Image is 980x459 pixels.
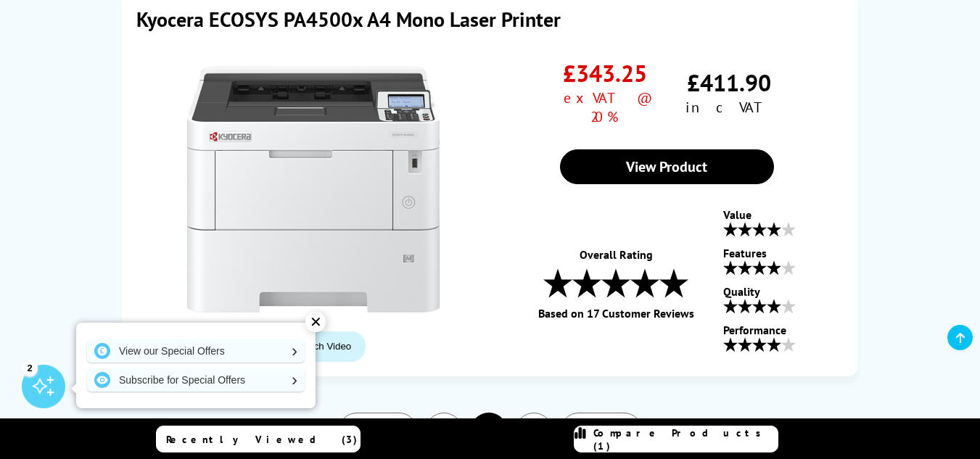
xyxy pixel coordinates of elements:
a: View our Special Offers [87,339,305,363]
a: Compare Products (1) [574,426,778,452]
div: Performance [723,323,759,337]
img: Kyocera ECOSYS PA4500x A4 Mono Laser Printer [171,47,456,331]
span: Overall Rating [580,247,653,262]
div: Features [723,246,759,260]
a: View Product [560,149,775,184]
span: Recently Viewed (3) [166,433,358,446]
span: Compare Products (1) [593,426,778,452]
span: £343.25 [563,58,647,88]
span: £411.90 [687,67,771,98]
div: Quality [723,284,759,299]
a: Next [560,413,643,450]
a: Recently Viewed (3) [156,426,361,452]
div: ✕ [305,312,326,332]
span: ex VAT @ 20% [564,88,647,126]
div: Value [723,207,759,222]
span: Based on 17 Customer Reviews [538,306,694,321]
a: 3 [515,413,553,450]
a: Subscribe for Special Offers [87,368,305,392]
span: Watch Video [297,341,351,352]
a: Kyocera ECOSYS PA4500x A4 Mono Laser Printer [136,6,561,33]
span: inc VAT [685,98,773,117]
div: 2 [22,360,38,376]
a: Prev [338,413,418,450]
a: 1 [425,413,463,450]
